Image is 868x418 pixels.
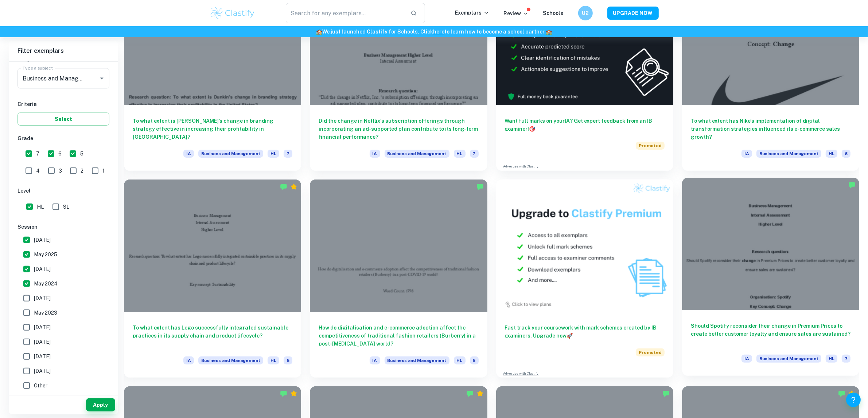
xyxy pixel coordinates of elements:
[846,393,861,407] button: Help and Feedback
[34,294,51,302] span: [DATE]
[826,355,837,363] span: HL
[268,150,279,158] span: HL
[842,150,851,158] span: 6
[756,355,821,363] span: Business and Management
[567,333,573,339] span: 🚀
[470,150,479,158] span: 7
[34,251,57,259] span: May 2025
[34,382,47,390] span: Other
[34,352,51,360] span: [DATE]
[838,390,845,397] img: Marked
[370,356,380,364] span: IA
[124,180,301,378] a: To what extent has Lego successfully integrated sustainable practices in its supply chain and pro...
[37,203,44,211] span: HL
[503,164,539,169] a: Advertise with Clastify
[290,390,297,397] div: Premium
[63,203,69,211] span: SL
[543,10,564,16] a: Schools
[183,356,194,364] span: IA
[742,355,752,363] span: IA
[504,9,529,17] p: Review
[691,322,851,346] h6: Should Spotify reconsider their change in Premium Prices to create better customer loyalty and en...
[1,28,867,36] h6: We just launched Clastify for Schools. Click to learn how to become a school partner.
[496,180,673,312] img: Thumbnail
[578,6,593,20] button: U2
[826,150,837,158] span: HL
[636,348,665,356] span: Promoted
[34,367,51,375] span: [DATE]
[97,73,107,83] button: Open
[470,356,479,364] span: 5
[454,150,466,158] span: HL
[581,9,589,17] h6: U2
[284,356,292,364] span: 5
[433,29,444,35] a: here
[756,150,821,158] span: Business and Management
[34,280,58,288] span: May 2024
[34,236,51,244] span: [DATE]
[505,324,665,340] h6: Fast track your coursework with mark schemes created by IB examiners. Upgrade now
[848,181,856,189] img: Marked
[9,41,118,61] h6: Filter exemplars
[133,117,292,141] h6: To what extent is [PERSON_NAME]’s change in branding strategy effective in increasing their profi...
[319,324,478,348] h6: How do digitalisation and e-commerce adoption affect the competitiveness of traditional fashion r...
[385,150,449,158] span: Business and Management
[636,142,665,150] span: Promoted
[58,150,62,158] span: 6
[268,356,279,364] span: HL
[34,265,51,273] span: [DATE]
[34,338,51,346] span: [DATE]
[17,223,109,231] h6: Session
[529,126,536,132] span: 🎯
[842,355,851,363] span: 7
[454,356,466,364] span: HL
[280,390,287,397] img: Marked
[546,29,552,35] span: 🏫
[17,187,109,195] h6: Level
[34,309,57,317] span: May 2023
[36,167,40,175] span: 4
[59,167,62,175] span: 3
[198,150,263,158] span: Business and Management
[370,150,380,158] span: IA
[34,323,51,331] span: [DATE]
[133,324,292,348] h6: To what extent has Lego successfully integrated sustainable practices in its supply chain and pro...
[284,150,292,158] span: 7
[310,180,487,378] a: How do digitalisation and e-commerce adoption affect the competitiveness of traditional fashion r...
[742,150,752,158] span: IA
[503,371,539,376] a: Advertise with Clastify
[280,183,287,190] img: Marked
[466,390,474,397] img: Marked
[848,390,856,397] div: Premium
[81,167,83,175] span: 2
[183,150,194,158] span: IA
[316,29,322,35] span: 🏫
[691,117,851,141] h6: To what extent has Nike's implementation of digital transformation strategies influenced its e-co...
[23,65,53,71] label: Type a subject
[210,6,256,20] img: Clastify logo
[319,117,478,141] h6: Did the change in Netflix's subscription offerings through incorporating an ad-supported plan con...
[36,150,39,158] span: 7
[662,390,670,397] img: Marked
[385,356,449,364] span: Business and Management
[80,150,83,158] span: 5
[290,183,297,190] div: Premium
[17,134,109,142] h6: Grade
[455,9,489,17] p: Exemplars
[476,183,484,190] img: Marked
[682,180,859,378] a: Should Spotify reconsider their change in Premium Prices to create better customer loyalty and en...
[505,117,665,133] h6: Want full marks on your IA ? Get expert feedback from an IB examiner!
[17,113,109,126] button: Select
[607,7,659,20] button: UPGRADE NOW
[476,390,484,397] div: Premium
[286,3,405,23] input: Search for any exemplars...
[102,167,105,175] span: 1
[198,356,263,364] span: Business and Management
[17,100,109,108] h6: Criteria
[86,398,115,411] button: Apply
